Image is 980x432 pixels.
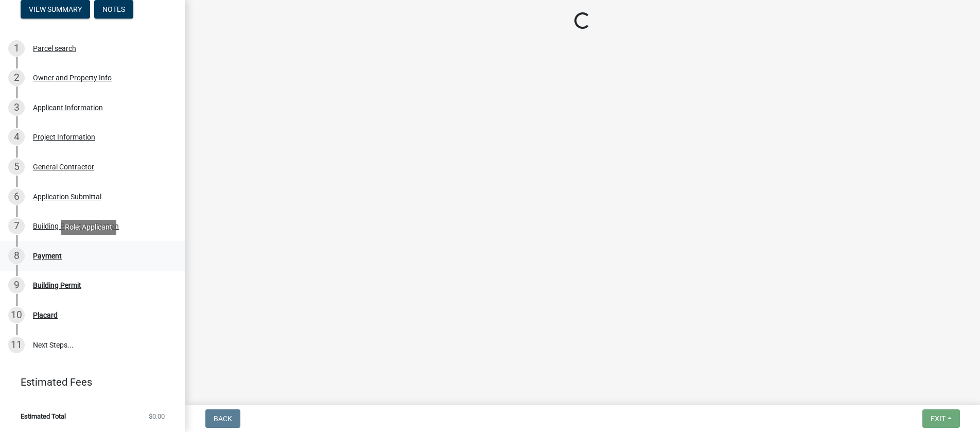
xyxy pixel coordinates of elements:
div: 4 [8,129,25,145]
span: Estimated Total [21,413,66,420]
span: Exit [931,414,946,423]
div: 8 [8,248,25,264]
div: Role: Applicant [61,220,116,235]
div: Application Submittal [33,193,101,200]
div: 2 [8,70,25,86]
div: Parcel search [33,45,76,52]
wm-modal-confirm: Notes [94,6,133,14]
div: 11 [8,337,25,353]
div: 9 [8,277,25,293]
div: 6 [8,188,25,205]
div: Owner and Property Info [33,74,112,81]
div: Building Permit Application [33,222,119,230]
button: Back [205,409,240,428]
div: Payment [33,252,62,260]
div: Building Permit [33,282,81,289]
wm-modal-confirm: Summary [21,6,90,14]
div: Project Information [33,133,95,141]
div: General Contractor [33,163,94,170]
span: Back [214,414,232,423]
div: 10 [8,307,25,323]
div: 5 [8,159,25,175]
button: Exit [922,409,960,428]
div: Placard [33,312,58,319]
div: 1 [8,40,25,57]
div: 3 [8,99,25,116]
a: Estimated Fees [8,372,169,392]
span: $0.00 [149,413,165,420]
div: Applicant Information [33,104,103,111]
div: 7 [8,218,25,234]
